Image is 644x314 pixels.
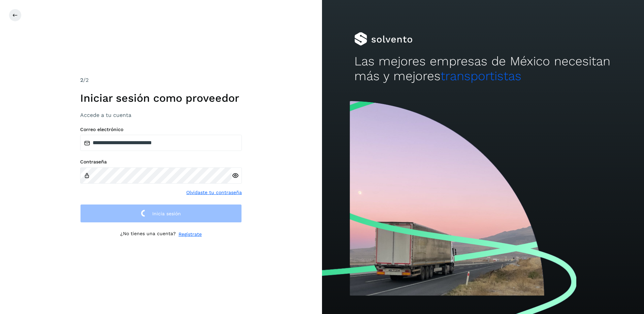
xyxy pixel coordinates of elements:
div: /2 [80,76,242,84]
span: transportistas [441,69,521,83]
span: 2 [80,77,83,83]
h3: Accede a tu cuenta [80,112,242,118]
span: Inicia sesión [152,211,181,216]
label: Contraseña [80,159,242,165]
h1: Iniciar sesión como proveedor [80,92,242,104]
p: ¿No tienes una cuenta? [120,231,176,238]
a: Olvidaste tu contraseña [186,189,242,196]
h2: Las mejores empresas de México necesitan más y mejores [354,54,612,84]
a: Regístrate [179,231,202,238]
button: Inicia sesión [80,204,242,223]
label: Correo electrónico [80,127,242,132]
